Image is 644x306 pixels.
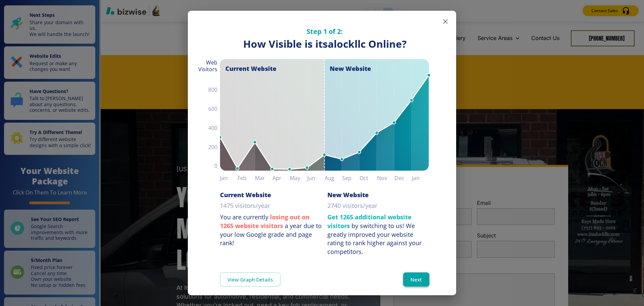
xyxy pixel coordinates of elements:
[220,202,270,210] p: 1475 visitors/year
[403,272,429,287] button: Next
[327,213,429,256] p: by switching to us!
[377,173,394,183] h6: Nov
[220,213,322,248] p: You are currently a year due to your low Google grade and page rank!
[342,173,360,183] h6: Sep
[272,173,290,183] h6: Apr
[237,173,255,183] h6: Feb
[412,173,429,183] h6: Jan
[394,173,412,183] h6: Dec
[325,173,342,183] h6: Aug
[360,173,377,183] h6: Oct
[327,222,422,256] div: We greatly improved your website rating to rank higher against your competitors.
[220,191,271,199] h6: Current Website
[255,173,272,183] h6: Mar
[327,191,369,199] h6: New Website
[290,173,307,183] h6: May
[220,173,237,183] h6: Jan
[327,213,412,230] strong: Get 1265 additional website visitors
[220,272,280,287] a: View Graph Details
[307,173,325,183] h6: Jun
[220,213,310,230] strong: losing out on 1265 website visitors
[327,202,377,210] p: 2740 visitors/year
